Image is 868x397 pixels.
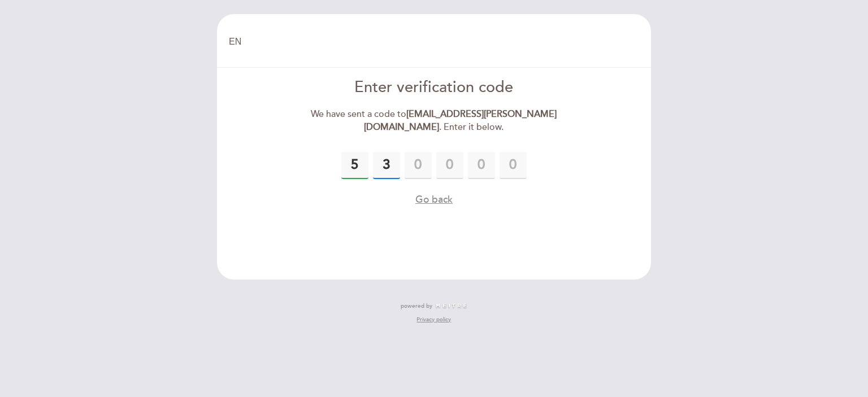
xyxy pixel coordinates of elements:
a: powered by [401,302,467,310]
input: 0 [468,152,495,179]
input: 0 [500,152,527,179]
a: Privacy policy [416,316,451,324]
input: 0 [341,152,368,179]
div: We have sent a code to . Enter it below. [305,108,564,134]
input: 0 [436,152,463,179]
input: 0 [405,152,432,179]
button: Go back [415,193,453,207]
span: powered by [401,302,432,310]
input: 0 [373,152,400,179]
img: MEITRE [435,303,467,309]
strong: [EMAIL_ADDRESS][PERSON_NAME][DOMAIN_NAME] [364,108,557,133]
div: Enter verification code [305,77,564,99]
